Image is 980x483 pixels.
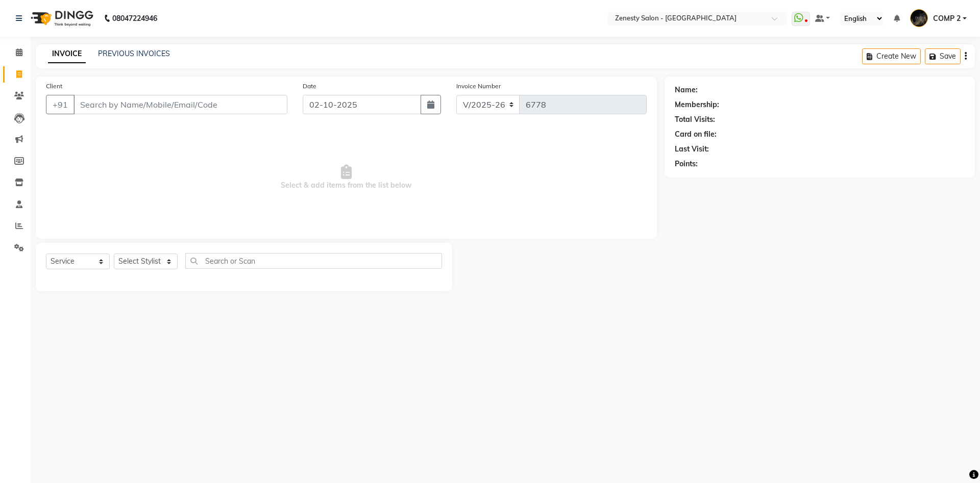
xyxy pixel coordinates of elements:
a: PREVIOUS INVOICES [98,49,170,58]
label: Invoice Number [456,82,501,91]
img: COMP 2 [910,9,928,27]
a: INVOICE [48,45,86,63]
img: logo [26,4,96,33]
button: Save [925,48,961,64]
b: 08047224946 [112,4,157,33]
div: Card on file: [675,129,717,140]
label: Date [303,82,316,91]
input: Search by Name/Mobile/Email/Code [73,95,287,114]
div: Membership: [675,99,719,110]
label: Client [46,82,62,91]
button: +91 [46,95,75,114]
span: COMP 2 [933,13,961,24]
input: Search or Scan [185,253,442,269]
span: Select & add items from the list below [46,126,647,228]
div: Last Visit: [675,144,709,155]
div: Points: [675,159,698,169]
div: Name: [675,85,698,95]
div: Total Visits: [675,114,715,125]
button: Create New [862,48,921,64]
